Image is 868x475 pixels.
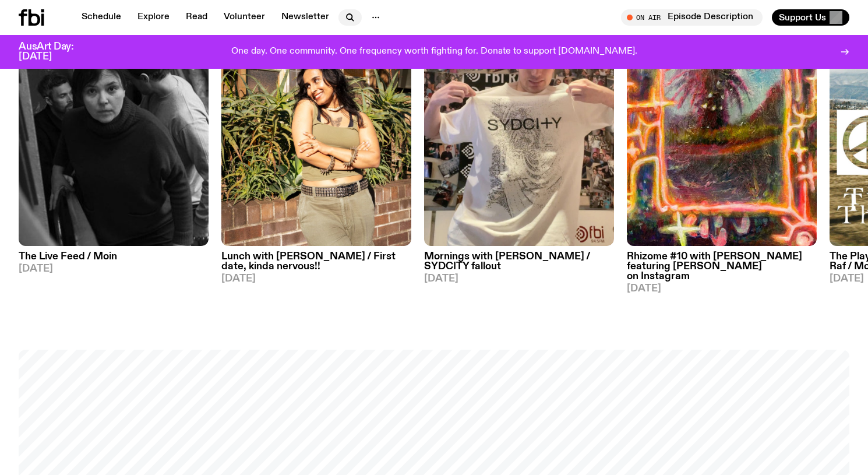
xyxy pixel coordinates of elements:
h3: Rhizome #10 with [PERSON_NAME] featuring [PERSON_NAME] on Instagram [627,252,817,282]
h3: The Live Feed / Moin [19,252,209,262]
a: Lunch with [PERSON_NAME] / First date, kinda nervous!![DATE] [221,246,411,284]
a: Mornings with [PERSON_NAME] / SYDCITY fallout[DATE] [424,246,614,284]
a: Read [179,9,214,26]
a: The Live Feed / Moin[DATE] [19,246,209,274]
span: [DATE] [19,264,209,274]
span: [DATE] [221,274,411,284]
a: Rhizome #10 with [PERSON_NAME] featuring [PERSON_NAME] on Instagram[DATE] [627,246,817,294]
a: Newsletter [274,9,336,26]
p: One day. One community. One frequency worth fighting for. Donate to support [DOMAIN_NAME]. [231,47,637,57]
span: [DATE] [627,284,817,294]
h3: AusArt Day: [DATE] [19,42,93,62]
button: Support Us [772,9,849,26]
button: On AirEpisode Description [621,9,763,26]
a: Schedule [75,9,128,26]
h3: Lunch with [PERSON_NAME] / First date, kinda nervous!! [221,252,411,272]
h3: Mornings with [PERSON_NAME] / SYDCITY fallout [424,252,614,272]
a: Volunteer [217,9,272,26]
a: Explore [130,9,177,26]
span: Support Us [779,12,826,23]
span: [DATE] [424,274,614,284]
